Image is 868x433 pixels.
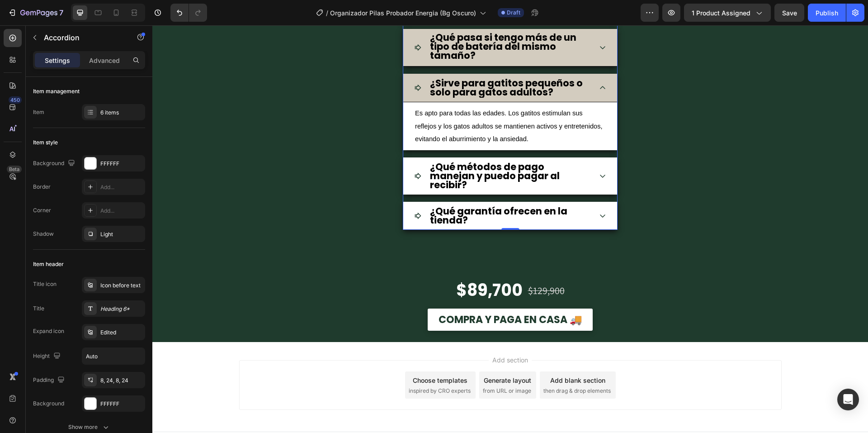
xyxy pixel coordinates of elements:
div: 8, 24, 8, 24 [100,376,143,385]
div: Light [100,230,143,238]
p: Accordion [44,32,121,43]
strong: ¿Sirve para gatitos pequeños o solo para gatos adultos? [278,51,430,73]
strong: ¿Qué métodos de pago manejan y puedo pagar al recibir? [278,135,407,166]
div: Padding [33,374,66,386]
div: Item header [33,260,64,268]
div: Show more [68,423,110,432]
span: inspired by CRO experts [256,362,318,370]
p: Settings [45,56,70,65]
div: Item [33,108,44,116]
div: Edited [100,328,143,337]
span: Organizador Pilas Probador Energia (Bg Oscuro) [330,8,476,18]
span: Add section [336,330,379,339]
div: Expand icon [33,327,64,335]
div: Add... [100,183,143,191]
div: Rich Text Editor. Editing area: main [276,136,439,166]
button: 7 [4,4,67,22]
iframe: Design area [152,25,868,433]
span: from URL or image [330,362,379,370]
span: Es apto para todas las edades. Los gatitos estimulan sus reflejos y los gatos adultos se mantiene... [263,84,450,118]
button: Save [774,4,804,22]
div: Icon before text [100,281,143,290]
div: Title icon [33,280,57,288]
div: Beta [7,166,22,173]
div: FFFFFF [100,400,143,408]
div: Add blank section [398,350,453,360]
div: Background [33,157,77,170]
div: Rich Text Editor. Editing area: main [276,52,439,73]
span: then drag & drop elements [391,362,458,370]
div: Open Intercom Messenger [837,389,859,410]
div: Choose templates [260,350,315,360]
div: Corner [33,206,51,214]
div: Heading 6* [100,305,143,313]
div: Border [33,183,51,191]
div: Item style [33,138,58,147]
button: 1 product assigned [684,4,771,22]
button: Publish [808,4,846,22]
div: Publish [816,8,838,18]
p: COMPRA Y PAGA EN CASA 🚚 [286,287,429,302]
input: Auto [82,348,145,364]
strong: ¿Qué garantía ofrecen en la tienda? [278,179,415,201]
div: Shadow [33,230,54,238]
div: Add... [100,207,143,215]
div: Undo/Redo [170,4,207,22]
span: / [326,8,328,18]
div: Background [33,400,64,408]
div: Item management [33,87,80,95]
p: Advanced [89,56,120,65]
div: 6 items [100,109,143,117]
span: 1 product assigned [692,8,750,18]
div: Generate layout [331,350,379,360]
p: 7 [59,7,63,18]
div: Rich Text Editor. Editing area: main [276,180,439,201]
div: Height [33,350,62,362]
span: Draft [507,9,520,17]
div: Title [33,305,44,313]
div: FFFFFF [100,160,143,168]
a: COMPRA Y PAGA EN CASA 🚚 [275,283,440,305]
div: 450 [9,96,22,104]
div: $89,700 [303,254,371,277]
div: $129,900 [375,258,413,273]
span: Save [782,9,797,17]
